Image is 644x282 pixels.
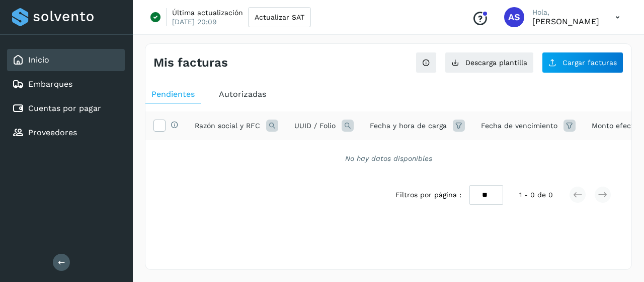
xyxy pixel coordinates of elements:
a: Inicio [28,55,49,65]
p: [DATE] 20:09 [172,17,217,26]
span: Fecha y hora de carga [370,121,447,131]
span: Razón social y RFC [195,121,260,131]
button: Actualizar SAT [248,7,311,27]
p: Abraham Solis [532,17,599,26]
a: Proveedores [28,128,77,137]
button: Cargar facturas [542,52,623,73]
div: Embarques [7,73,125,95]
div: Proveedores [7,122,125,144]
span: Autorizadas [219,89,266,99]
div: Inicio [7,49,125,71]
span: Pendientes [151,89,195,99]
span: Fecha de vencimiento [481,121,557,131]
span: Descarga plantilla [465,59,527,66]
p: Hola, [532,8,599,17]
span: Actualizar SAT [255,14,304,21]
span: Monto efectivo [592,121,643,131]
span: Cargar facturas [562,59,617,66]
p: Última actualización [172,8,243,17]
span: UUID / Folio [294,121,336,131]
div: No hay datos disponibles [158,153,618,164]
div: Cuentas por pagar [7,97,125,120]
a: Embarques [28,79,72,89]
span: 1 - 0 de 0 [519,190,553,200]
button: Descarga plantilla [445,52,534,73]
h4: Mis facturas [153,55,228,70]
a: Cuentas por pagar [28,103,101,113]
span: Filtros por página : [395,190,461,200]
